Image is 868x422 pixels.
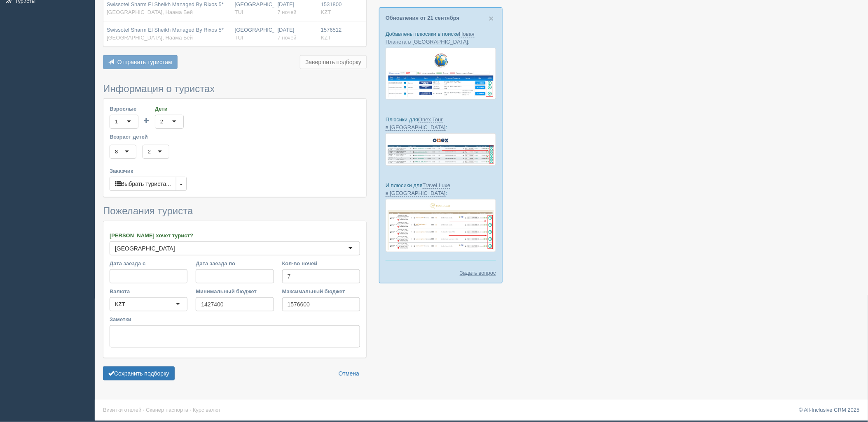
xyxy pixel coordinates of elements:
label: Взрослые [110,105,138,113]
button: Отправить туристам [103,55,178,69]
label: Заметки [110,315,360,323]
a: Отмена [333,366,365,380]
label: Возраст детей [110,133,360,141]
div: [GEOGRAPHIC_DATA] [235,1,271,16]
label: Дата заезда с [110,260,187,267]
span: · [190,407,192,413]
div: [DATE] [278,26,314,42]
label: [PERSON_NAME] хочет турист? [110,232,360,239]
label: Дети [155,105,184,113]
div: 1 [115,118,118,126]
span: TUI [235,35,243,41]
span: × [489,14,494,23]
span: Пожелания туриста [103,205,193,216]
a: Курс валют [193,407,221,413]
span: 1576512 [321,27,342,33]
span: Отправить туристам [117,59,172,65]
button: Сохранить подборку [103,366,175,380]
div: [GEOGRAPHIC_DATA] [115,244,175,253]
a: Новая Планета в [GEOGRAPHIC_DATA] [386,31,475,45]
p: И плюсики для : [386,181,496,197]
span: [GEOGRAPHIC_DATA], Наама Бей [107,35,193,41]
span: Swissotel Sharm El Sheikh Managed By Rixos 5* [107,1,224,7]
input: 7-10 или 7,10,14 [282,269,360,283]
span: KZT [321,9,331,15]
p: Добавлены плюсики в поиске : [386,30,496,46]
p: Плюсики для : [386,116,496,131]
label: Заказчик [110,167,360,175]
span: TUI [235,9,243,15]
label: Дата заезда по [196,260,274,267]
img: new-planet-%D0%BF%D1%96%D0%B4%D0%B1%D1%96%D1%80%D0%BA%D0%B0-%D1%81%D1%80%D0%BC-%D0%B4%D0%BB%D1%8F... [386,48,496,100]
a: Визитки отелей [103,407,141,413]
a: Сканер паспорта [146,407,188,413]
span: · [143,407,145,413]
a: Onex Tour в [GEOGRAPHIC_DATA] [386,116,446,131]
div: 2 [148,148,151,156]
div: [DATE] [278,1,314,16]
button: Выбрать туриста... [110,177,176,191]
a: Travel Luxe в [GEOGRAPHIC_DATA] [386,182,450,197]
div: [GEOGRAPHIC_DATA] [235,26,271,42]
div: KZT [115,300,125,308]
h3: Информация о туристах [103,83,367,94]
label: Валюта [110,288,187,295]
span: Swissotel Sharm El Sheikh Managed By Rixos 5* [107,27,224,33]
span: KZT [321,35,331,41]
div: 8 [115,148,118,156]
span: 7 ночей [278,9,297,15]
span: [GEOGRAPHIC_DATA], Наама Бей [107,9,193,15]
a: Обновления от 21 сентября [386,15,459,21]
label: Минимальный бюджет [196,288,274,295]
a: © All-Inclusive CRM 2025 [799,407,860,413]
img: travel-luxe-%D0%BF%D0%BE%D0%B4%D0%B1%D0%BE%D1%80%D0%BA%D0%B0-%D1%81%D1%80%D0%BC-%D0%B4%D0%BB%D1%8... [386,199,496,252]
div: 2 [160,118,163,126]
span: 7 ночей [278,35,297,41]
button: Завершить подборку [300,55,367,69]
button: Close [489,14,494,23]
img: onex-tour-proposal-crm-for-travel-agency.png [386,133,496,166]
label: Кол-во ночей [282,260,360,267]
a: Задать вопрос [460,269,496,277]
label: Максимальный бюджет [282,288,360,295]
span: 1531800 [321,1,342,7]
